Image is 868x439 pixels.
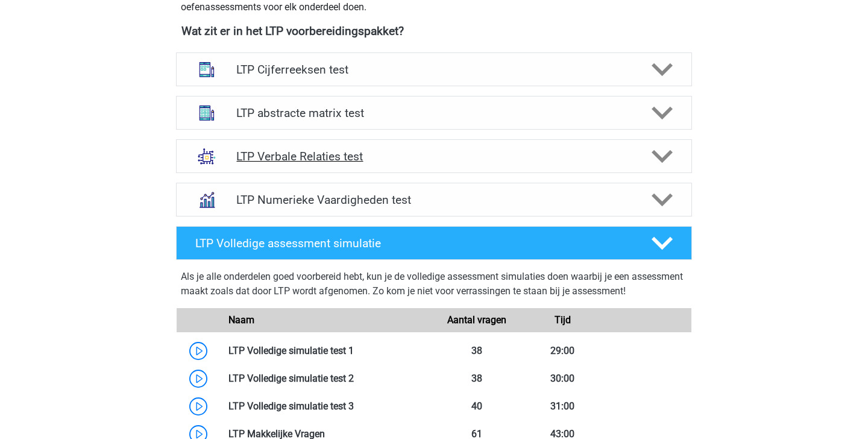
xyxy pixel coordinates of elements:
[181,24,687,38] h4: Wat zit er in het LTP voorbereidingspakket?
[171,183,697,216] a: numeriek redeneren LTP Numerieke Vaardigheden test
[171,96,697,130] a: abstracte matrices LTP abstracte matrix test
[191,97,222,128] img: abstracte matrices
[191,141,222,172] img: analogieen
[181,270,687,303] div: Als je alle onderdelen goed voorbereid hebt, kun je de volledige assessment simulaties doen waarb...
[171,226,697,260] a: LTP Volledige assessment simulatie
[191,54,222,85] img: cijferreeksen
[434,313,520,327] div: Aantal vragen
[236,106,631,120] h4: LTP abstracte matrix test
[191,184,222,215] img: numeriek redeneren
[219,313,434,327] div: Naam
[171,52,697,86] a: cijferreeksen LTP Cijferreeksen test
[236,150,631,163] h4: LTP Verbale Relaties test
[195,236,632,250] h4: LTP Volledige assessment simulatie
[236,193,631,207] h4: LTP Numerieke Vaardigheden test
[219,399,434,414] div: LTP Volledige simulatie test 3
[520,313,605,327] div: Tijd
[219,371,434,386] div: LTP Volledige simulatie test 2
[171,139,697,173] a: analogieen LTP Verbale Relaties test
[236,63,631,77] h4: LTP Cijferreeksen test
[219,344,434,358] div: LTP Volledige simulatie test 1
